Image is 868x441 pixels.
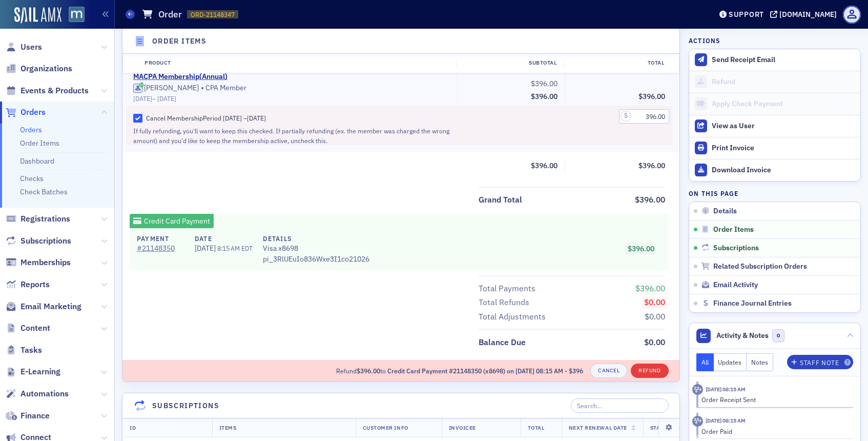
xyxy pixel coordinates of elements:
span: ORD-21148347 [191,10,235,19]
span: • [201,83,204,93]
div: Subtotal [457,59,564,68]
div: Download Invoice [712,166,855,175]
span: $396.00 [531,79,557,88]
span: Refund to [336,366,583,375]
button: Send Receipt Email [689,49,860,71]
time: 7/16/2025 08:15 AM [706,417,746,424]
span: Invoicee [449,424,476,431]
div: Activity [692,384,703,395]
span: Total [528,424,545,431]
div: Balance Due [479,336,526,349]
a: Automations [6,388,69,399]
h4: On this page [689,189,861,198]
a: Finance [6,410,50,422]
span: Credit Card Payment #21148350 (x8698) on [DATE] 08:15 AM - $396 [387,367,583,375]
a: Order Items [20,138,59,148]
span: Subscriptions [20,235,71,247]
div: Staff Note [800,360,839,366]
div: Order Receipt Sent [701,395,846,404]
span: $0.00 [644,337,665,347]
span: Registrations [20,213,70,225]
span: [DATE] [195,244,217,253]
span: Details [713,207,737,216]
h4: Payment [137,234,184,243]
a: MACPA Membership(Annual) [133,72,228,82]
a: E-Learning [6,366,60,377]
div: Order Paid [701,427,846,436]
span: 8:15 AM [217,244,240,252]
a: Events & Products [6,85,89,96]
a: Registrations [6,213,70,225]
a: Print Invoice [689,137,860,159]
div: CPA Member [133,83,450,103]
input: Search… [571,398,669,413]
button: All [696,353,714,371]
a: Email Marketing [6,301,81,312]
input: 0.00 [619,109,669,124]
span: $396.00 [638,92,665,101]
span: Finance Journal Entries [713,299,792,308]
span: $0.00 [644,297,665,307]
span: [DATE] [223,114,242,122]
button: View as User [689,115,860,137]
input: Cancel MembershipPeriod [DATE] –[DATE] [133,114,142,123]
span: Profile [843,6,861,24]
span: $396.00 [531,92,557,101]
div: Total Refunds [479,296,529,309]
h4: Actions [689,36,720,45]
div: pi_3RlUEuIo836Wxe3I1co21026 [263,234,369,265]
span: Tasks [20,345,42,356]
button: Staff Note [787,355,853,369]
span: Items [219,424,237,431]
a: [PERSON_NAME] [133,84,199,93]
span: EDT [240,244,253,252]
span: Start Date [650,424,683,431]
span: Order Items [713,225,754,234]
button: Cancel [590,364,627,378]
a: Memberships [6,257,71,268]
span: Cancel Membership Period – [146,114,266,122]
a: Checks [20,174,44,183]
span: Next Renewal Date [569,424,627,431]
h4: Details [263,234,369,243]
span: Visa x8698 [263,243,369,254]
span: $396.00 [628,244,654,253]
span: Finance [20,410,50,422]
div: Grand Total [479,194,522,206]
a: Reports [6,279,50,290]
a: Check Batches [20,187,68,196]
a: View Homepage [61,7,85,24]
span: Content [20,323,50,334]
span: Organizations [20,63,72,74]
a: Orders [6,107,46,118]
div: Support [729,10,764,19]
span: $396.00 [531,161,557,170]
span: Related Subscription Orders [713,262,807,271]
div: Credit Card Payment [130,214,214,228]
span: Balance Due [479,336,529,349]
span: E-Learning [20,366,60,377]
a: Tasks [6,345,42,356]
h4: Date [195,234,252,243]
div: View as User [712,122,855,131]
a: Users [6,42,42,53]
span: Memberships [20,257,71,268]
span: $396.00 [638,161,665,170]
h4: Subscriptions [152,400,219,411]
a: Dashboard [20,156,54,166]
span: $0.00 [645,311,665,322]
span: ID [130,424,136,431]
a: Subscriptions [6,235,71,247]
span: Email Marketing [20,301,81,312]
span: Reports [20,279,50,290]
div: [PERSON_NAME] [144,84,199,93]
img: SailAMX [14,7,61,24]
div: Activity [692,416,703,427]
div: Product [137,59,457,68]
span: Activity & Notes [716,330,769,341]
div: Refund [712,77,855,87]
span: Total Refunds [479,296,533,309]
button: Refund [631,364,668,378]
a: #21148350 [137,243,184,254]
